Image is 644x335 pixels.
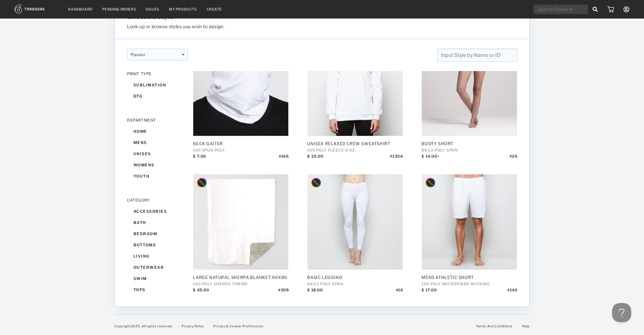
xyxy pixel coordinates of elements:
[15,4,59,13] img: logo.1c10ca64.svg
[127,217,188,228] div: bath
[127,228,188,239] div: bedroom
[127,91,188,102] div: dtg
[612,303,631,322] iframe: Toggle Customer Support
[421,282,517,286] div: 100 POLY MICROFIBER WICKING
[127,262,188,273] div: outerwear
[193,154,206,164] div: $ 7.00
[127,251,188,262] div: living
[307,174,403,270] img: f7e80b95-b43c-4cd2-8d90-4606170af999.jpg
[193,275,289,280] div: Large Natural Sherpa Blanket 60x80
[307,41,403,136] img: d2834a80-83c2-4ea8-b3e3-6ae970862fce.jpg
[509,154,517,164] div: # 26
[421,154,439,164] div: $ 14.00+
[68,7,93,12] a: Dashboard
[422,174,517,270] img: b2f95bf8-37cf-4a30-a24c-602b3283d1d8.jpg
[127,137,188,148] div: mens
[421,288,436,297] div: $ 17.00
[421,148,517,153] div: 88/12 POLY SPAN
[213,324,263,328] a: Privacy & Cookie Preferences
[390,154,403,164] div: # 135A
[127,198,188,203] div: CATEGORY
[278,288,288,297] div: # 309
[193,141,289,146] div: Neck Gaiter
[169,7,197,12] a: My Products
[507,288,517,297] div: # 140
[127,148,188,159] div: unisex
[115,324,172,328] span: Copyright 2025 . All rights reserved
[207,7,222,12] a: Create
[421,141,517,146] div: Booty Short
[196,178,207,188] img: style_designer_badgeOriginal.svg
[127,171,188,182] div: youth
[278,154,288,164] div: # 166
[396,288,403,297] div: # 16
[127,284,188,295] div: tops
[102,7,136,12] a: Pending Orders
[607,6,614,12] img: icon_cart.dab5cea1.svg
[193,288,209,297] div: $ 45.00
[127,49,188,60] div: popular
[127,118,188,123] div: DEPARTMENT
[127,79,188,91] div: sublimation
[522,324,529,328] a: Help
[476,324,512,328] a: Terms And Conditions
[127,206,188,217] div: accessories
[307,154,323,164] div: $ 25.00
[311,178,322,188] img: style_designer_badgeOriginal.svg
[307,288,322,297] div: $ 18.00
[534,4,588,14] input: Search Order #
[127,159,188,171] div: womens
[193,41,288,136] img: 88278da0-22bd-42fb-b6bf-aa9a7cabf76a.jpg
[193,282,289,286] div: 100 POLY SHERPA THROW
[422,41,517,136] img: 07bbcd8b-5a4f-423d-ae73-b7dd6fbc7eb4.jpg
[425,178,436,188] img: style_designer_badgeOriginal.svg
[307,141,403,146] div: Unisex Relaxed Crew Sweatshirt
[307,148,403,153] div: 100 POLY FLEECE 9 oz.
[193,148,289,153] div: 100 SPUN POLY
[421,275,517,280] div: MENS ATHLETIC SHORT
[127,71,188,76] div: PRINT TYPE
[182,324,204,328] a: Privacy Policy
[127,126,188,137] div: home
[146,7,159,12] a: Issues
[307,282,403,286] div: 88/12 POLY SPAN
[437,49,517,62] input: Input Style by Name or ID
[307,275,403,280] div: Basic Legging
[127,273,188,284] div: swim
[127,239,188,251] div: bottoms
[127,24,451,29] h3: Look up or browse styles you wish to design.
[127,295,188,307] div: wall art
[193,174,288,270] img: 76561cba-c1c8-4246-b619-6028e39c43c2.jpg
